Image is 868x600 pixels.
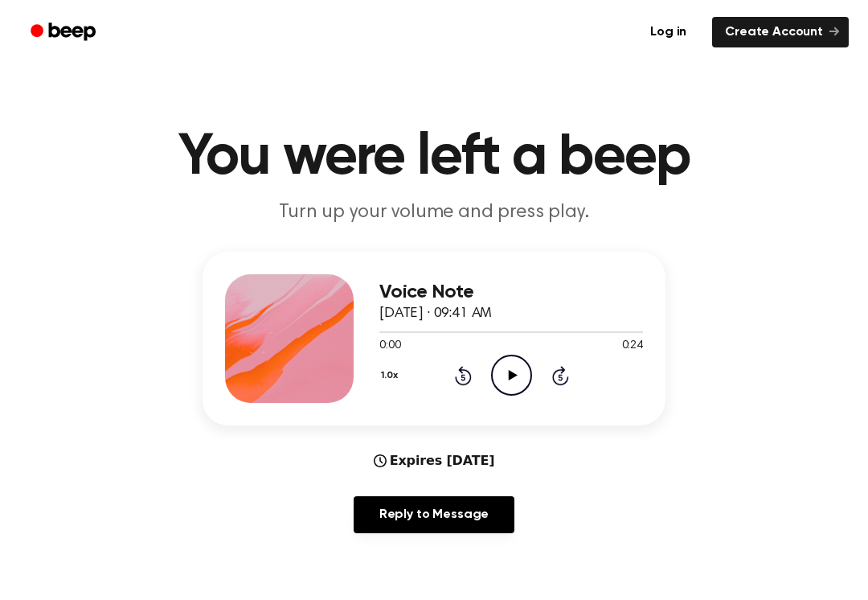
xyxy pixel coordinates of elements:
button: 1.0x [379,362,403,389]
a: Reply to Message [354,496,514,533]
span: 0:24 [622,338,643,355]
div: Expires [DATE] [374,451,495,471]
a: Beep [19,17,110,48]
span: 0:00 [379,338,400,355]
h1: You were left a beep [23,129,845,187]
p: Turn up your volume and press play. [125,199,743,226]
a: Log in [634,14,702,51]
span: [DATE] · 09:41 AM [379,306,492,321]
a: Create Account [712,17,849,47]
h3: Voice Note [379,282,643,303]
